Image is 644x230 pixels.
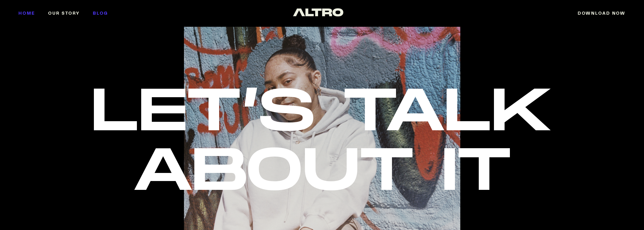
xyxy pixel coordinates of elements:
[293,8,343,16] img: logo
